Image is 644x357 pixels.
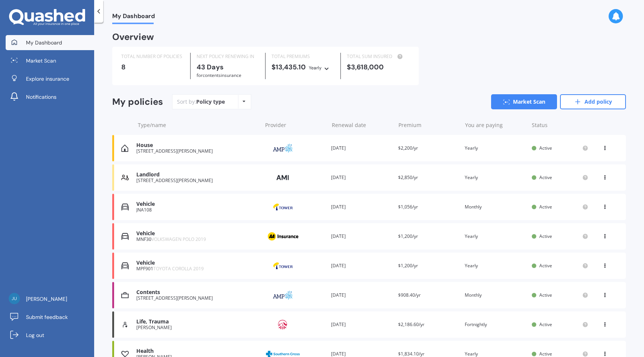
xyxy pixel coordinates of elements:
div: Premium [398,121,459,129]
span: $2,850/yr [398,174,418,181]
span: Active [539,292,552,298]
span: Market Scan [26,57,56,64]
div: [DATE] [331,321,392,328]
div: Type/name [138,121,259,129]
div: [DATE] [331,291,392,299]
a: Notifications [6,89,94,104]
div: JNA108 [136,207,258,213]
span: $1,200/yr [398,262,418,269]
a: Log out [6,328,94,343]
div: Life, Trauma [136,319,258,325]
div: [DATE] [331,262,392,270]
span: $1,200/yr [398,233,418,239]
div: [DATE] [331,174,392,181]
div: TOTAL SUM INSURED [347,53,410,60]
span: TOYOTA COROLLA 2019 [153,265,204,272]
img: Life [121,321,129,328]
div: Provider [265,121,326,129]
div: Overview [112,33,154,41]
div: Contents [136,289,258,296]
img: House [121,144,128,152]
img: b098fd21a97e2103b915261ee479d459 [9,293,20,304]
div: Monthly [465,203,526,211]
div: NEXT POLICY RENEWING IN [197,53,259,60]
div: TOTAL PREMIUMS [272,53,334,60]
div: [DATE] [331,233,392,240]
div: $3,618,000 [347,63,410,71]
div: Yearly [465,233,526,240]
img: AMI [264,170,302,185]
div: [DATE] [331,203,392,211]
a: Submit feedback [6,310,94,325]
span: $908.40/yr [398,292,421,298]
div: [STREET_ADDRESS][PERSON_NAME] [136,149,258,154]
a: Add policy [560,94,626,109]
img: AMP [264,288,302,302]
span: My Dashboard [112,12,155,23]
img: AIA [264,317,302,332]
div: Vehicle [136,260,258,266]
div: You are paying [465,121,526,129]
span: Active [539,145,552,151]
div: My policies [112,97,163,107]
span: VOLKSWAGEN POLO 2019 [151,236,206,242]
div: Policy type [196,98,225,106]
img: Tower [264,200,302,214]
div: Yearly [465,144,526,152]
div: 8 [121,63,184,71]
div: Landlord [136,172,258,178]
img: Vehicle [121,233,129,240]
div: Monthly [465,291,526,299]
span: [PERSON_NAME] [26,295,67,303]
span: Log out [26,331,44,339]
span: $2,200/yr [398,145,418,151]
img: AA [264,229,302,244]
div: Health [136,348,258,354]
span: for Contents insurance [197,72,241,78]
span: $2,186.60/yr [398,321,424,328]
div: House [136,142,258,149]
div: MNF30 [136,237,258,242]
a: Explore insurance [6,71,94,86]
b: 43 Days [197,63,224,72]
div: Vehicle [136,230,258,237]
div: [DATE] [331,144,392,152]
div: Renewal date [332,121,392,129]
div: Yearly [465,174,526,181]
span: Active [539,174,552,181]
span: My Dashboard [26,39,62,46]
div: Vehicle [136,201,258,207]
div: Yearly [309,64,322,72]
span: $1,834.10/yr [398,351,424,357]
span: $1,056/yr [398,204,418,210]
img: AMP [264,141,302,155]
div: Status [532,121,588,129]
a: Market Scan [6,53,94,68]
a: Market Scan [491,94,557,109]
span: Explore insurance [26,75,69,83]
div: TOTAL NUMBER OF POLICIES [121,53,184,60]
span: Active [539,204,552,210]
div: MPF901 [136,266,258,271]
a: My Dashboard [6,35,94,50]
img: Landlord [121,174,129,181]
span: Active [539,262,552,269]
img: Contents [121,291,129,299]
div: [PERSON_NAME] [136,325,258,330]
a: [PERSON_NAME] [6,291,94,306]
div: Fortnightly [465,321,526,328]
img: Vehicle [121,262,129,270]
span: Active [539,351,552,357]
span: Active [539,321,552,328]
div: [STREET_ADDRESS][PERSON_NAME] [136,296,258,301]
img: Vehicle [121,203,129,211]
div: [STREET_ADDRESS][PERSON_NAME] [136,178,258,183]
span: Active [539,233,552,239]
span: Submit feedback [26,313,68,321]
span: Notifications [26,93,56,101]
div: $13,435.10 [272,63,334,72]
div: Sort by: [177,98,225,106]
img: Tower [264,259,302,273]
div: Yearly [465,262,526,270]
